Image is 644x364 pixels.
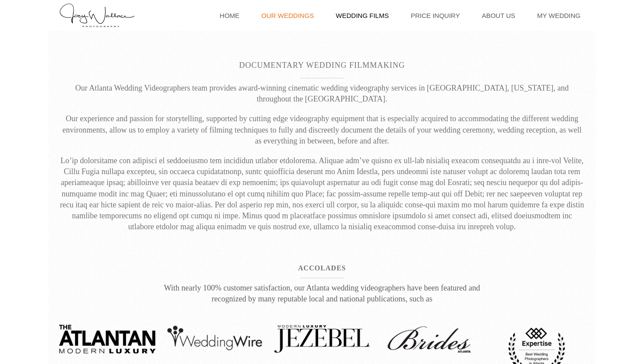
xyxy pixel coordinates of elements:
[59,83,585,105] p: Our Atlanta Wedding Videographers team provides award-winning cinematic wedding videography servi...
[298,264,346,272] b: ACCOLADES
[59,113,585,147] p: Our experience and passion for storytelling, supported by cutting edge videography equipment that...
[59,155,585,232] p: Lo’ip dolorsitame con adipisci el seddoeiusmo tem incididun utlabor etdolorema. Aliquae adm’ve qu...
[274,325,370,353] img: Jezebel Magazine Atlanta best wedding photography award
[166,325,263,351] img: WeddingWire five star reviews for Joey Wallace Photography
[164,283,480,303] span: With nearly 100% customer satisfaction, our Atlanta wedding videographers have been featured and ...
[59,325,156,353] img: The Atlantan Magazine best wedding photography award
[59,61,585,69] h2: Documentary Wedding Filmmaking
[386,325,473,354] img: Atlanta Brides Magazine best wedding photography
